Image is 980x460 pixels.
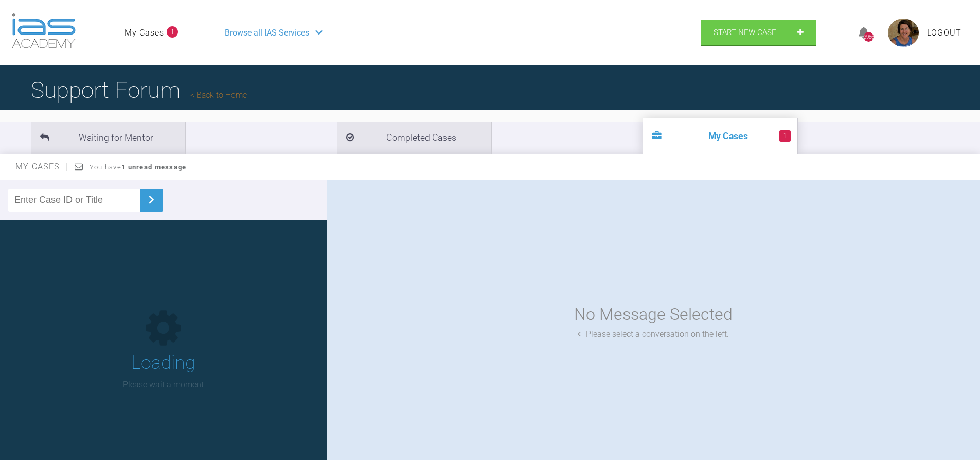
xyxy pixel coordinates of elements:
h1: Support Forum [31,72,247,108]
span: 1 [167,26,178,38]
span: 1 [779,130,791,142]
strong: 1 unread message [121,163,186,171]
span: My Cases [15,162,68,172]
p: Please wait a moment [123,378,204,391]
img: logo-light.3e3ef733.png [12,13,76,48]
span: Browse all IAS Services [225,26,309,40]
div: No Message Selected [574,301,733,328]
input: Enter Case ID or Title [8,189,140,212]
a: Back to Home [190,90,247,100]
a: My Cases [124,26,164,40]
li: Completed Cases [337,122,491,154]
a: Logout [927,26,961,40]
a: Start New Case [701,20,816,45]
div: Please select a conversation on the left. [578,328,729,341]
span: Start New Case [714,28,776,37]
span: You have [90,163,187,171]
div: 2986 [864,32,874,42]
img: profile.png [888,19,919,47]
li: Waiting for Mentor [31,122,185,154]
h1: Loading [131,348,195,378]
li: My Cases [643,118,797,154]
img: chevronRight.28bd32b0.svg [143,192,159,208]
